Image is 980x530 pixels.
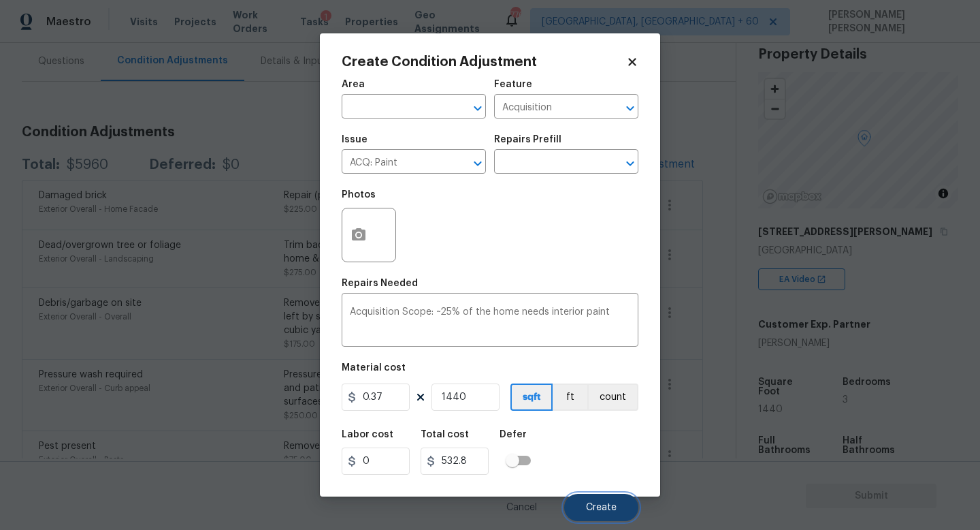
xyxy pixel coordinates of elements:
[468,154,487,173] button: Open
[342,55,626,69] h2: Create Condition Adjustment
[342,190,376,200] h5: Photos
[621,154,640,173] button: Open
[485,494,559,521] button: Cancel
[587,384,638,411] button: count
[468,99,487,118] button: Open
[421,430,469,439] h5: Total cost
[621,99,640,118] button: Open
[494,80,532,89] h5: Feature
[494,135,561,144] h5: Repairs Prefill
[342,430,393,439] h5: Labor cost
[342,279,418,288] h5: Repairs Needed
[506,503,537,513] span: Cancel
[553,384,587,411] button: ft
[510,384,553,411] button: sqft
[350,307,630,336] textarea: Acquisition Scope: ~25% of the home needs interior paint
[342,135,367,144] h5: Issue
[342,363,406,373] h5: Material cost
[500,430,527,439] h5: Defer
[564,494,638,521] button: Create
[342,80,365,89] h5: Area
[586,503,617,513] span: Create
